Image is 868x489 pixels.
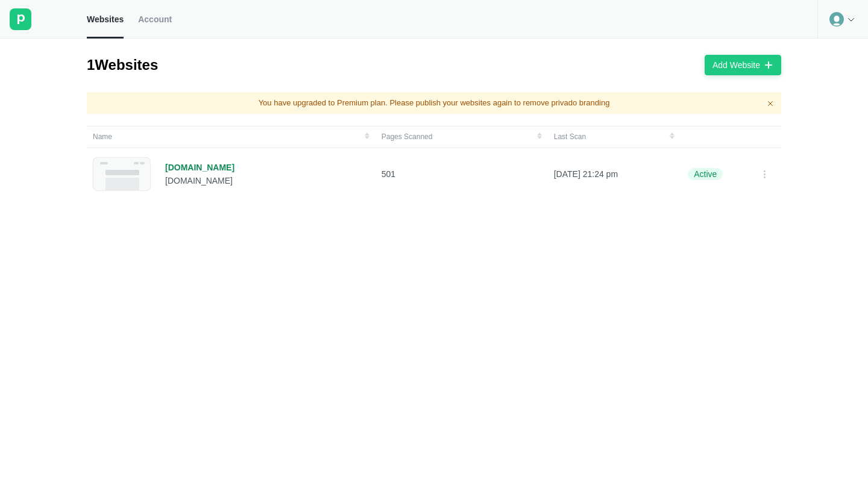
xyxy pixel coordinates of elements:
p: You have upgraded to Premium plan. Please publish your websites again to remove privado branding [259,98,610,108]
td: Pages Scanned [376,126,548,148]
td: Name [87,126,376,148]
div: [DOMAIN_NAME] [165,175,234,186]
div: 1 Websites [87,55,158,75]
div: [DOMAIN_NAME] [165,162,234,173]
td: Last Scan [548,126,681,148]
div: Add Website [712,60,760,70]
p: 501 [382,169,542,179]
span: Websites [87,14,124,25]
span: Account [138,14,172,25]
button: Add Website [705,55,781,75]
div: Active [688,168,723,180]
p: [DATE] 21:24 pm [554,169,675,179]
